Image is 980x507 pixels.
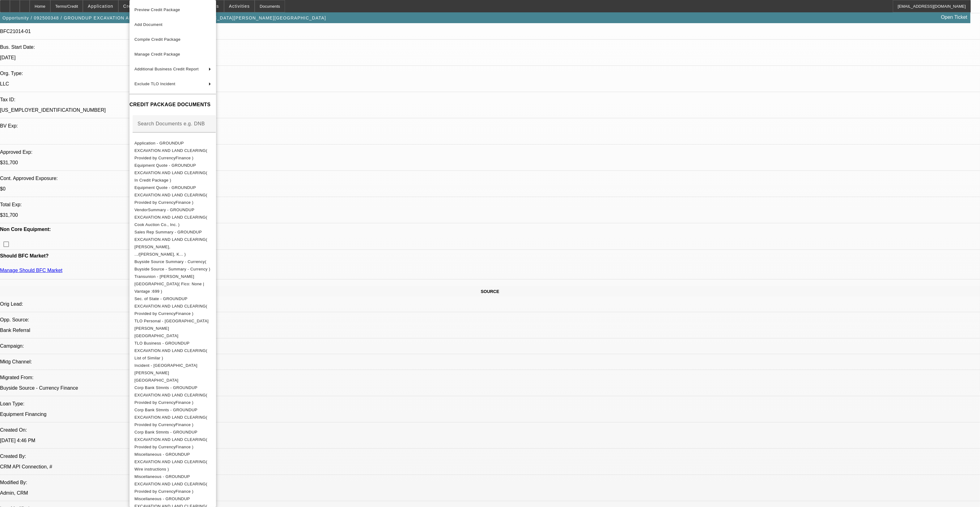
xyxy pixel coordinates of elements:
[134,385,207,405] span: Corp Bank Stmnts - GROUNDUP EXCAVATION AND LAND CLEARING( Provided by CurrencyFinance )
[129,273,216,295] button: Transunion - Middleton, Lawton( Fico: None | Vantage :699 )
[134,363,197,383] span: Incident - [GEOGRAPHIC_DATA][PERSON_NAME][GEOGRAPHIC_DATA]
[129,162,216,184] button: Equipment Quote - GROUNDUP EXCAVATION AND LAND CLEARING( In Credit Package )
[129,258,216,273] button: Buyside Source Summary - Currency( Buyside Source - Summary - Currency )
[134,341,207,360] span: TLO Business - GROUNDUP EXCAVATION AND LAND CLEARING( List of Similar )
[134,52,180,57] span: Manage Credit Package
[129,206,216,228] button: VendorSummary - GROUNDUP EXCAVATION AND LAND CLEARING( Cook Auction Co., Inc. )
[134,37,180,42] span: Compile Credit Package
[134,22,163,27] span: Add Document
[134,296,207,316] span: Sec. of State - GROUNDUP EXCAVATION AND LAND CLEARING( Provided by CurrencyFinance )
[129,140,216,162] button: Application - GROUNDUP EXCAVATION AND LAND CLEARING( Provided by CurrencyFinance )
[134,259,210,271] span: Buyside Source Summary - Currency( Buyside Source - Summary - Currency )
[134,141,207,160] span: Application - GROUNDUP EXCAVATION AND LAND CLEARING( Provided by CurrencyFinance )
[134,452,207,471] span: Miscellaneous - GROUNDUP EXCAVATION AND LAND CLEARING( Wire instructions )
[129,340,216,362] button: TLO Business - GROUNDUP EXCAVATION AND LAND CLEARING( List of Similar )
[129,362,216,384] button: Incident - Middleton, Lawton
[134,82,175,86] span: Exclude TLO Incident
[129,184,216,206] button: Equipment Quote - GROUNDUP EXCAVATION AND LAND CLEARING( Provided by CurrencyFinance )
[134,319,209,338] span: TLO Personal - [GEOGRAPHIC_DATA][PERSON_NAME][GEOGRAPHIC_DATA]
[129,317,216,340] button: TLO Personal - Middleton, Lawton
[134,163,207,182] span: Equipment Quote - GROUNDUP EXCAVATION AND LAND CLEARING( In Credit Package )
[134,274,204,294] span: Transunion - [PERSON_NAME][GEOGRAPHIC_DATA]( Fico: None | Vantage :699 )
[134,7,180,12] span: Preview Credit Package
[134,408,207,427] span: Corp Bank Stmnts - GROUNDUP EXCAVATION AND LAND CLEARING( Provided by CurrencyFinance )
[134,230,207,257] span: Sales Rep Summary - GROUNDUP EXCAVATION AND LAND CLEARING( [PERSON_NAME], .../[PERSON_NAME], K... )
[129,451,216,473] button: Miscellaneous - GROUNDUP EXCAVATION AND LAND CLEARING( Wire instructions )
[129,295,216,317] button: Sec. of State - GROUNDUP EXCAVATION AND LAND CLEARING( Provided by CurrencyFinance )
[134,67,199,71] span: Additional Business Credit Report
[134,474,207,494] span: Miscellaneous - GROUNDUP EXCAVATION AND LAND CLEARING( Provided by CurrencyFinance )
[134,185,207,205] span: Equipment Quote - GROUNDUP EXCAVATION AND LAND CLEARING( Provided by CurrencyFinance )
[129,101,216,108] h4: CREDIT PACKAGE DOCUMENTS
[134,207,207,227] span: VendorSummary - GROUNDUP EXCAVATION AND LAND CLEARING( Cook Auction Co., Inc. )
[129,473,216,495] button: Miscellaneous - GROUNDUP EXCAVATION AND LAND CLEARING( Provided by CurrencyFinance )
[129,429,216,451] button: Corp Bank Stmnts - GROUNDUP EXCAVATION AND LAND CLEARING( Provided by CurrencyFinance )
[138,121,205,126] mat-label: Search Documents e.g. DNB
[129,228,216,258] button: Sales Rep Summary - GROUNDUP EXCAVATION AND LAND CLEARING( Rustebakke, .../O'Connor, K... )
[134,430,207,449] span: Corp Bank Stmnts - GROUNDUP EXCAVATION AND LAND CLEARING( Provided by CurrencyFinance )
[129,384,216,406] button: Corp Bank Stmnts - GROUNDUP EXCAVATION AND LAND CLEARING( Provided by CurrencyFinance )
[129,406,216,429] button: Corp Bank Stmnts - GROUNDUP EXCAVATION AND LAND CLEARING( Provided by CurrencyFinance )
